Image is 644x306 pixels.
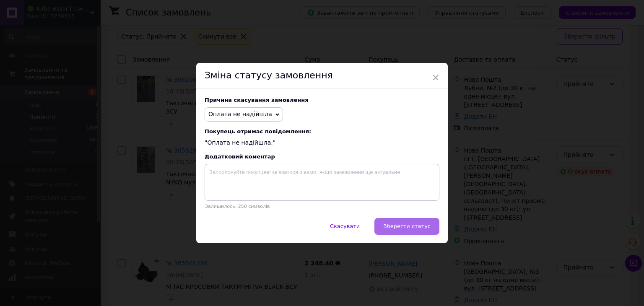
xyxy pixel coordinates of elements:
[205,128,439,135] span: Покупець отримає повідомлення:
[374,218,439,235] button: Зберегти статус
[205,128,439,147] div: "Оплата не надійшла."
[321,218,369,235] button: Скасувати
[383,223,431,229] span: Зберегти статус
[205,153,439,160] div: Додатковий коментар
[196,63,448,88] div: Зміна статусу замовлення
[432,70,439,85] span: ×
[205,204,439,209] p: Залишилось: 250 символів
[205,97,439,103] div: Причина скасування замовлення
[208,111,272,117] span: Оплата не надійшла
[330,223,360,229] span: Скасувати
